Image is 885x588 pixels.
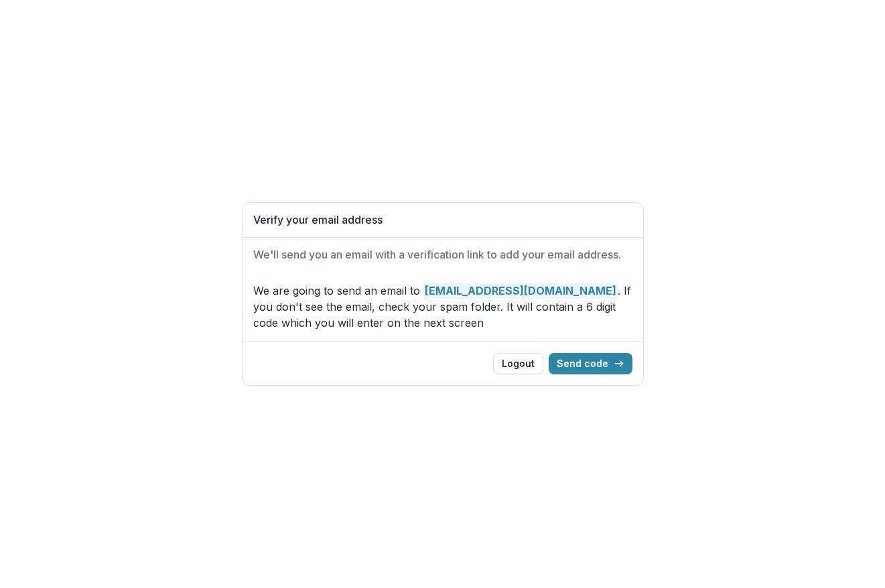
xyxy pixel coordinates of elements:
strong: [EMAIL_ADDRESS][DOMAIN_NAME] [423,283,618,299]
button: Send code [549,353,632,374]
button: Logout [493,353,543,374]
h1: Verify your email address [253,214,632,226]
h2: We'll send you an email with a verification link to add your email address. [253,248,632,261]
p: We are going to send an email to . If you don't see the email, check your spam folder. It will co... [253,283,632,331]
